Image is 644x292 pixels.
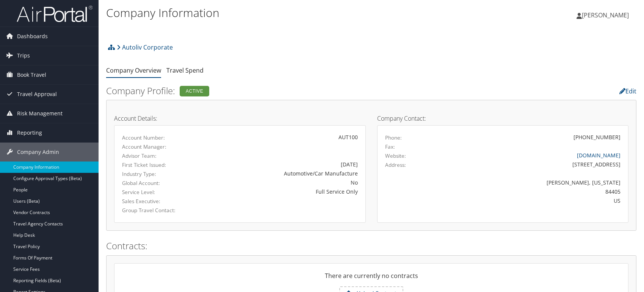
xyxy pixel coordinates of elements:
[447,160,620,168] div: [STREET_ADDRESS]
[122,179,193,187] label: Global Account:
[447,188,620,196] div: 84405
[17,5,92,23] img: airportal-logo.png
[385,152,406,160] label: Website:
[106,5,460,21] h1: Company Information
[577,4,636,26] a: [PERSON_NAME]
[17,27,48,46] span: Dashboards
[447,197,620,205] div: US
[122,197,193,205] label: Sales Executive:
[582,11,629,19] span: [PERSON_NAME]
[17,104,63,123] span: Risk Management
[114,271,628,286] div: There are currently no contracts
[166,66,204,75] a: Travel Spend
[204,133,357,141] div: AUT100
[122,134,193,141] label: Account Number:
[122,207,193,214] label: Group Travel Contact:
[204,169,357,177] div: Automotive/Car Manufacture
[122,170,193,178] label: Industry Type:
[204,179,357,186] div: No
[106,84,456,97] h2: Company Profile:
[577,152,620,159] a: [DOMAIN_NAME]
[106,239,636,252] h2: Contracts:
[573,133,620,141] div: [PHONE_NUMBER]
[619,87,636,95] a: Edit
[204,160,357,168] div: [DATE]
[122,161,193,169] label: First Ticket Issued:
[17,85,57,104] span: Travel Approval
[17,143,59,162] span: Company Admin
[385,134,402,141] label: Phone:
[447,179,620,186] div: [PERSON_NAME], [US_STATE]
[385,143,395,151] label: Fax:
[180,86,209,96] div: Active
[17,65,46,84] span: Book Travel
[114,115,366,121] h4: Account Details:
[117,40,173,55] a: Autoliv Corporate
[122,188,193,196] label: Service Level:
[122,143,193,151] label: Account Manager:
[204,188,357,196] div: Full Service Only
[122,152,193,160] label: Advisor Team:
[385,161,406,169] label: Address:
[17,46,30,65] span: Trips
[17,123,42,142] span: Reporting
[106,66,161,75] a: Company Overview
[377,115,629,121] h4: Company Contact:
